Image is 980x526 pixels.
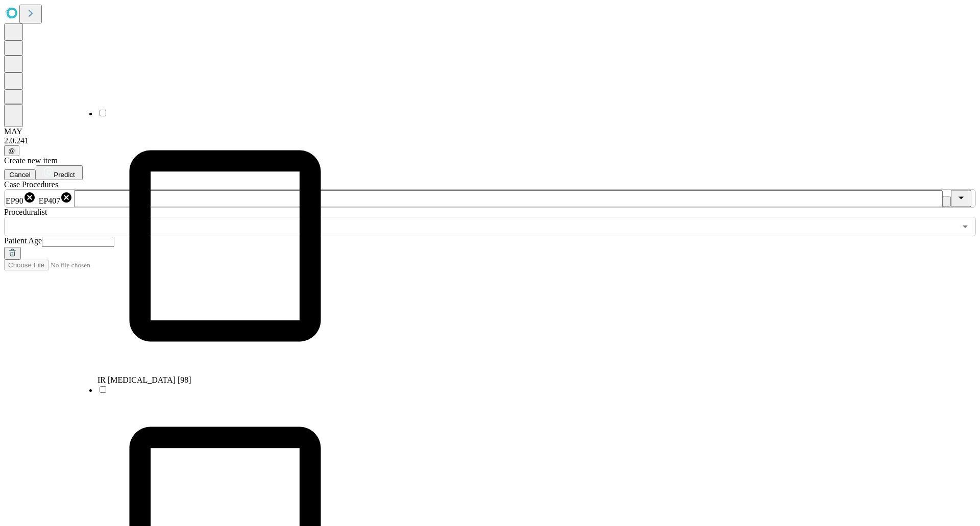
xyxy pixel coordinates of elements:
[4,136,976,145] div: 2.0.241
[8,147,15,155] span: @
[4,145,19,156] button: @
[4,156,58,165] span: Create new item
[39,196,61,205] span: EP407
[6,196,23,205] span: EP90
[97,375,191,384] span: IR [MEDICAL_DATA] [98]
[943,196,951,207] button: Clear
[4,180,58,189] span: Scheduled Procedure
[958,219,972,234] button: Open
[54,171,75,179] span: Predict
[4,208,47,216] span: Proceduralist
[4,236,42,245] span: Patient Age
[9,171,31,179] span: Cancel
[4,127,976,136] div: MAY
[6,191,36,206] div: EP90
[36,165,83,180] button: Predict
[39,191,73,206] div: EP407
[4,169,36,180] button: Cancel
[951,190,971,207] button: Close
